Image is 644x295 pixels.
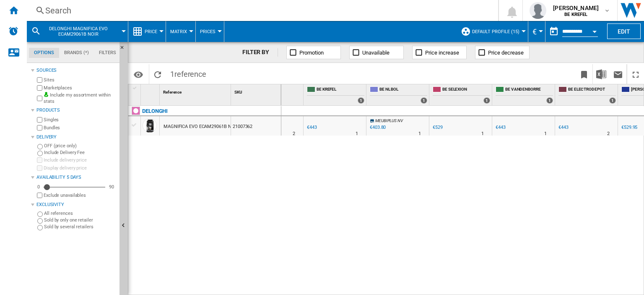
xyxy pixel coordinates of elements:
[620,123,637,132] div: €529.95
[233,84,281,97] div: SKU Sort None
[200,29,216,34] span: Prices
[483,97,490,104] div: 1 offers sold by BE SELEXION
[375,118,403,123] span: MEUBIPLUS NV
[37,77,42,83] input: Sites
[170,29,187,34] span: Matrix
[362,50,390,56] span: Unavailable
[44,149,116,156] label: Include Delivery Fee
[163,90,182,94] span: Reference
[44,165,116,171] label: Display delivery price
[564,12,587,17] b: BE KREFEL
[37,157,42,163] input: Include delivery price
[317,86,364,94] span: BE KREFEL
[481,130,484,138] div: Delivery Time : 1 day
[36,67,116,74] div: Sources
[37,218,43,224] input: Sold by only one retailer
[44,92,116,105] label: Include my assortment within stats
[557,84,618,105] div: BE ELECTRODEPOT 1 offers sold by BE ELECTRODEPOT
[29,48,59,58] md-tab-item: Options
[143,84,159,97] div: Sort None
[370,125,386,130] div: €403.80
[532,21,541,42] button: €
[286,46,341,59] button: Promotion
[231,116,281,136] div: 21007362
[356,130,358,138] div: Delivery Time : 1 day
[558,125,569,130] div: €443
[200,21,220,42] button: Prices
[44,143,116,149] label: OFF (price only)
[576,64,592,84] button: Bookmark this report
[305,84,366,105] div: BE KREFEL 1 offers sold by BE KREFEL
[544,130,547,138] div: Delivery Time : 1 day
[59,48,94,58] md-tab-item: Brands (*)
[461,21,524,42] div: Default profile (15)
[44,210,116,217] label: All references
[425,50,459,56] span: Price increase
[161,84,231,97] div: Sort None
[44,117,116,123] label: Singles
[532,27,537,36] span: €
[496,125,506,130] div: €443
[145,29,157,34] span: Price
[119,42,130,57] button: Hide
[293,130,295,138] div: Delivery Time : 2 days
[528,21,545,42] md-menu: Currency
[546,97,553,104] div: 1 offers sold by BE VANDENBORRE
[37,125,42,131] input: Bundles
[431,84,492,105] div: BE SELEXION 1 offers sold by BE SELEXION
[307,125,317,130] div: €443
[44,224,116,230] label: Sold by several retailers
[431,123,443,132] div: €529
[494,123,506,132] div: €443
[44,183,105,191] md-slider: Availability
[596,69,606,79] img: excel-24x24.png
[170,21,191,42] button: Matrix
[494,84,555,105] div: BE VANDENBORRE 1 offers sold by BE VANDENBORRE
[130,67,147,82] button: Options
[545,23,562,40] button: md-calendar
[472,29,519,34] span: Default profile (15)
[299,50,324,56] span: Promotion
[36,174,116,181] div: Availability 5 Days
[174,70,206,78] span: reference
[488,50,524,56] span: Price decrease
[37,144,43,149] input: OFF (price only)
[36,134,116,141] div: Delivery
[132,21,161,42] div: Price
[475,46,530,59] button: Price decrease
[610,64,626,84] button: Send this report by email
[161,84,231,97] div: Reference Sort None
[593,64,610,84] button: Download in Excel
[358,97,364,104] div: 1 offers sold by BE KREFEL
[442,86,490,94] span: BE SELEXION
[433,125,443,130] div: €529
[44,26,112,37] span: DELONGHI MAGNIFICA EVO ECAM29061B NOIR
[44,125,116,131] label: Bundles
[587,23,602,38] button: Open calendar
[44,217,116,223] label: Sold by only one retailer
[37,165,42,171] input: Display delivery price
[36,107,116,114] div: Products
[44,192,116,198] label: Exclude unavailables
[621,125,637,130] div: €529.95
[164,117,239,136] div: MAGNIFICA EVO ECAM29061B NOIR
[166,64,210,82] span: 1
[379,86,427,94] span: BE NL BOL
[142,106,168,116] div: Click to filter on that brand
[44,77,116,83] label: Sites
[530,2,546,19] img: profile.jpg
[44,157,116,163] label: Include delivery price
[609,97,616,104] div: 1 offers sold by BE ELECTRODEPOT
[35,184,42,190] div: 0
[149,64,166,84] button: Reload
[472,21,524,42] button: Default profile (15)
[44,21,120,42] button: DELONGHI MAGNIFICA EVO ECAM29061B NOIR
[44,92,49,97] img: mysite-bg-18x18.png
[568,86,616,94] span: BE ELECTRODEPOT
[37,93,42,104] input: Include my assortment within stats
[45,5,476,16] div: Search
